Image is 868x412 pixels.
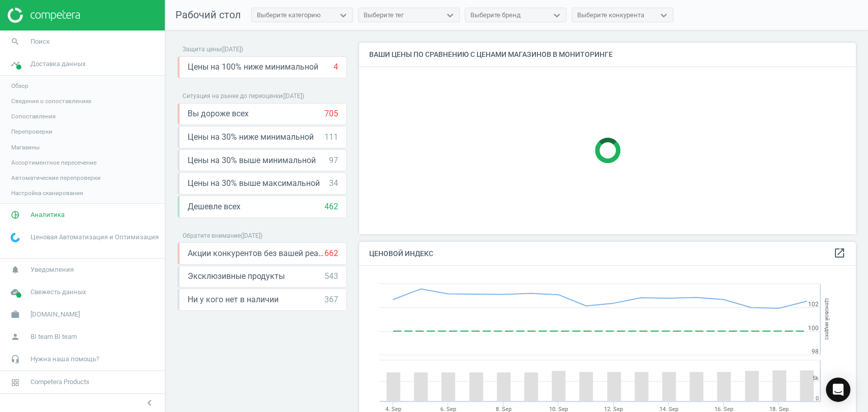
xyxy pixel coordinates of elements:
span: Дешевле всех [188,201,241,212]
span: Обзор [11,82,28,90]
div: 543 [324,271,338,282]
div: 367 [324,294,338,305]
i: timeline [6,54,25,74]
span: Аналитика [31,210,65,219]
tspan: Ценовой индекс [824,298,830,340]
span: Ассортиментное пересечение [11,159,97,167]
span: Цены на 30% выше максимальной [188,178,320,189]
i: person [6,327,25,346]
span: ( [DATE] ) [282,92,304,100]
span: ( [DATE] ) [241,232,262,239]
div: 97 [329,155,338,166]
span: Нужна наша помощь? [31,355,99,364]
text: 98 [812,348,819,355]
img: ajHJNr6hYgQAAAAASUVORK5CYII= [8,8,80,23]
div: 662 [324,248,338,259]
i: cloud_done [6,282,25,302]
h4: Ваши цены по сравнению с ценами магазинов в мониторинге [359,43,856,67]
span: Настройка сканирования [11,189,83,197]
span: Эксклюзивные продукты [188,271,285,282]
div: 462 [324,201,338,212]
div: Выберите категорию [257,11,321,20]
span: Обратите внимание [183,232,241,239]
span: Свежесть данных [31,288,86,297]
span: Доставка данных [31,59,85,69]
text: 5k [813,375,819,382]
span: Поиск [31,37,50,46]
span: BI team BI team [31,332,77,341]
div: 705 [324,108,338,119]
span: Автоматические перепроверки [11,174,101,182]
i: pie_chart_outlined [6,205,25,225]
i: notifications [6,260,25,279]
div: Open Intercom Messenger [826,377,850,402]
text: 100 [808,325,819,332]
span: Магазины [11,143,40,151]
div: Выберите конкурента [577,11,644,20]
h4: Ценовой индекс [359,242,856,266]
div: Выберите тег [364,11,404,20]
div: 4 [334,61,338,73]
div: 34 [329,178,338,189]
span: Рабочий стол [175,9,241,21]
span: Уведомления [31,265,74,274]
text: 102 [808,301,819,308]
a: open_in_new [833,247,846,260]
img: wGWNvw8QSZomAAAAABJRU5ErkJggg== [11,233,20,242]
span: Сопоставления [11,112,55,120]
i: search [6,32,25,51]
span: Ситуация на рынке до переоценки [183,92,282,100]
span: ( [DATE] ) [221,46,243,53]
i: headset_mic [6,350,25,369]
i: work [6,305,25,324]
button: chevron_left [137,396,162,409]
div: Выберите бренд [470,11,521,20]
span: Сведения о сопоставлениях [11,97,92,105]
i: chevron_left [143,397,156,409]
span: Защита цены [183,46,221,53]
text: 0 [816,395,819,402]
span: Перепроверки [11,128,52,136]
span: Competera Products [31,377,89,387]
span: Цены на 30% ниже минимальной [188,132,314,143]
span: Ни у кого нет в наличии [188,294,279,305]
span: Цены на 30% выше минимальной [188,155,316,166]
div: 111 [324,132,338,143]
span: Ценовая Автоматизация и Оптимизация [31,233,159,242]
span: [DOMAIN_NAME] [31,310,80,319]
span: Вы дороже всех [188,108,249,119]
span: Акции конкурентов без вашей реакции [188,248,324,259]
i: open_in_new [833,247,846,259]
span: Цены на 100% ниже минимальной [188,61,318,73]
